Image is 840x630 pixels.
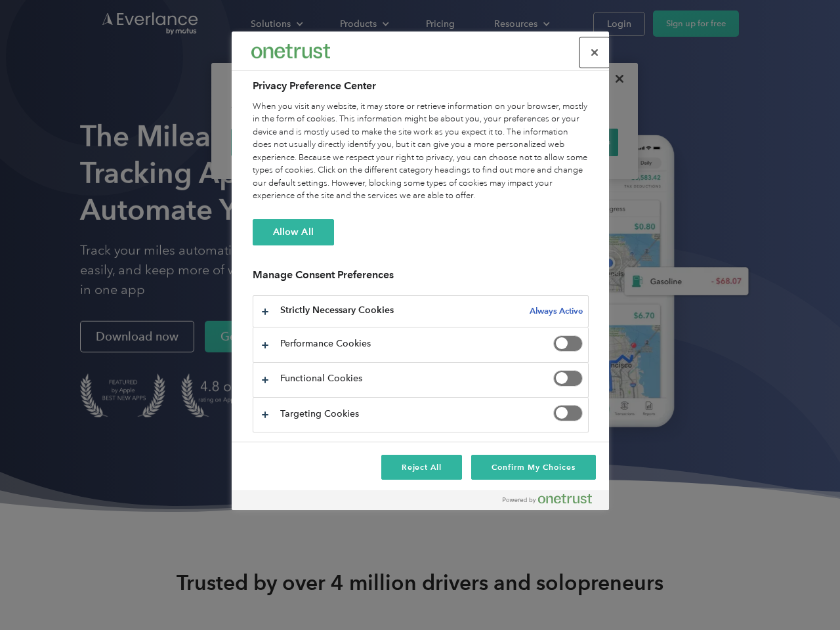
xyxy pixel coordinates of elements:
[251,44,330,58] img: Everlance
[253,100,589,203] div: When you visit any website, it may store or retrieve information on your browser, mostly in the f...
[253,268,589,289] h3: Manage Consent Preferences
[381,455,463,480] button: Reject All
[232,31,609,510] div: Privacy Preference Center
[471,455,595,480] button: Confirm My Choices
[232,31,609,510] div: Preference center
[580,38,609,67] button: Close
[503,493,592,504] img: Powered by OneTrust Opens in a new Tab
[251,38,330,64] div: Everlance
[253,78,589,94] h2: Privacy Preference Center
[253,219,334,245] button: Allow All
[503,493,602,510] a: Powered by OneTrust Opens in a new Tab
